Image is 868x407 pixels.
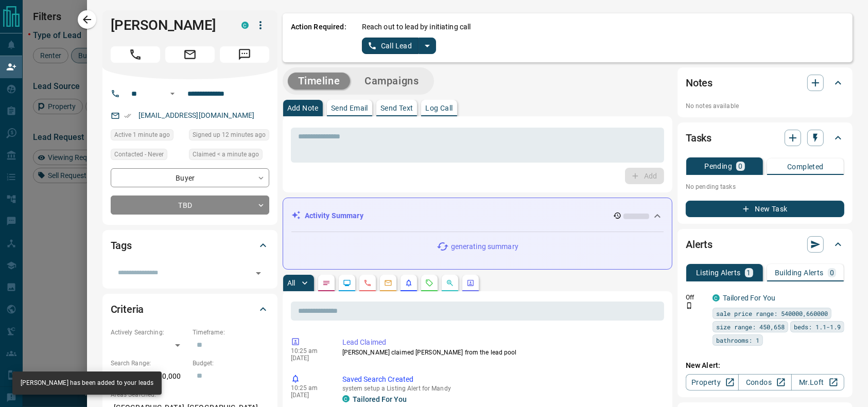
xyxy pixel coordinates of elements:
[111,328,187,337] p: Actively Searching:
[111,237,132,254] h2: Tags
[738,163,742,170] p: 0
[343,279,351,287] svg: Lead Browsing Activity
[124,112,131,119] svg: Email Verified
[362,38,437,54] div: split button
[287,104,319,112] p: Add Note
[446,279,454,287] svg: Opportunities
[193,328,269,337] p: Timeframe:
[716,335,759,345] span: bathrooms: 1
[111,390,269,399] p: Areas Searched:
[166,87,179,100] button: Open
[686,232,844,257] div: Alerts
[830,269,834,276] p: 0
[362,38,419,54] button: Call Lead
[425,279,433,287] svg: Requests
[189,129,269,144] div: Sat Aug 16 2025
[291,384,327,392] p: 10:25 am
[686,126,844,150] div: Tasks
[686,130,711,146] h2: Tasks
[220,46,269,63] span: Message
[354,73,429,90] button: Campaigns
[342,385,660,392] p: system setup a Listing Alert for Mandy
[193,359,269,368] p: Budget:
[342,348,660,357] p: [PERSON_NAME] claimed [PERSON_NAME] from the lead pool
[342,374,660,385] p: Saved Search Created
[291,22,346,54] p: Action Required:
[686,75,713,91] h2: Notes
[21,375,153,392] div: [PERSON_NAME] has been added to your leads
[342,337,660,348] p: Lead Claimed
[288,73,351,90] button: Timeline
[405,279,413,287] svg: Listing Alerts
[716,308,828,318] span: sale price range: 540000,660000
[241,22,249,29] div: condos.ca
[114,149,164,160] span: Contacted - Never
[193,149,259,160] span: Claimed < a minute ago
[322,279,331,287] svg: Notes
[747,269,751,276] p: 1
[291,347,327,355] p: 10:25 am
[111,301,144,317] h2: Criteria
[111,297,269,322] div: Criteria
[686,236,713,253] h2: Alerts
[291,206,664,225] div: Activity Summary
[686,201,844,217] button: New Task
[111,17,226,33] h1: [PERSON_NAME]
[791,374,844,391] a: Mr.Loft
[138,111,255,119] a: [EMAIL_ADDRESS][DOMAIN_NAME]
[111,233,269,258] div: Tags
[342,395,350,402] div: condos.ca
[713,294,720,302] div: condos.ca
[111,129,184,144] div: Sat Aug 16 2025
[111,46,160,63] span: Call
[686,374,739,391] a: Property
[165,46,215,63] span: Email
[723,294,775,302] a: Tailored For You
[114,130,170,140] span: Active 1 minute ago
[380,104,413,112] p: Send Text
[111,359,187,368] p: Search Range:
[686,179,844,194] p: No pending tasks
[686,360,844,371] p: New Alert:
[331,104,368,112] p: Send Email
[189,149,269,163] div: Sat Aug 16 2025
[686,101,844,111] p: No notes available
[291,392,327,399] p: [DATE]
[738,374,791,391] a: Condos
[353,395,407,403] a: Tailored For You
[291,355,327,362] p: [DATE]
[305,210,363,221] p: Activity Summary
[111,368,187,385] p: $600,000 - $600,000
[451,241,518,252] p: generating summary
[425,104,453,112] p: Log Call
[111,168,269,187] div: Buyer
[193,130,266,140] span: Signed up 12 minutes ago
[251,266,266,280] button: Open
[363,279,372,287] svg: Calls
[111,196,269,215] div: TBD
[686,70,844,95] div: Notes
[716,322,785,332] span: size range: 450,658
[686,302,693,309] svg: Push Notification Only
[287,279,296,287] p: All
[696,269,741,276] p: Listing Alerts
[787,163,824,170] p: Completed
[794,322,841,332] span: beds: 1.1-1.9
[362,22,471,32] p: Reach out to lead by initiating call
[704,163,732,170] p: Pending
[384,279,392,287] svg: Emails
[775,269,824,276] p: Building Alerts
[466,279,475,287] svg: Agent Actions
[686,293,706,302] p: Off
